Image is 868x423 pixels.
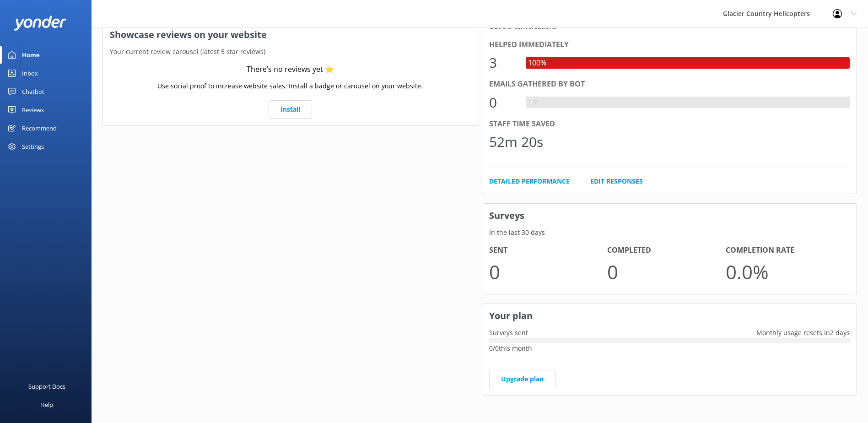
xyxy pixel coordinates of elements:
[103,47,478,57] p: Your current review carousel (latest 5 star reviews)
[526,97,540,108] div: 0%
[489,176,570,186] a: Detailed Performance
[526,57,549,69] div: 100%
[482,328,535,338] p: Surveys sent
[22,82,44,101] div: Chatbot
[14,16,66,31] img: yonder-white-logo.png
[489,52,517,74] div: 3
[40,396,53,414] div: Help
[489,118,850,130] div: Staff time saved
[22,46,40,64] div: Home
[607,256,726,287] p: 0
[489,131,543,153] div: 52m 20s
[22,64,38,82] div: Inbox
[489,78,850,90] div: Emails gathered by bot
[22,101,44,119] div: Reviews
[590,176,643,186] a: Edit Responses
[726,256,844,287] p: 0.0 %
[22,119,57,137] div: Recommend
[28,377,65,396] div: Support Docs
[489,343,850,353] p: 0 / 0 this month
[22,137,44,156] div: Settings
[489,92,517,114] div: 0
[482,228,857,238] p: In the last 30 days
[489,370,555,388] a: Upgrade plan
[103,23,478,47] h3: Showcase reviews on your website
[489,39,850,51] div: Helped immediately
[489,256,608,287] p: 0
[157,81,423,91] p: Use social proof to increase website sales. Install a badge or carousel on your website.
[749,328,857,338] p: Monthly usage resets in 2 days
[607,244,726,256] h4: Completed
[269,100,312,119] a: Install
[247,64,334,76] div: There’s no reviews yet ⭐
[726,244,844,256] h4: Completion Rate
[482,304,857,328] h3: Your plan
[489,244,608,256] h4: Sent
[482,204,857,228] h3: Surveys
